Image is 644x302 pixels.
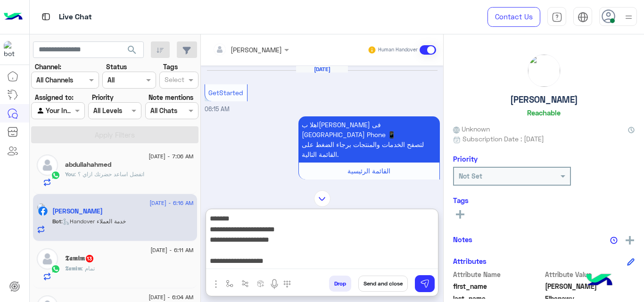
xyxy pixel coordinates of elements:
[52,218,61,225] span: Bot
[545,281,635,291] span: Ahmed
[283,280,291,288] img: make a call
[35,92,74,102] label: Assigned to:
[65,171,74,178] span: You
[51,171,60,180] img: WhatsApp
[59,11,92,24] p: Live Chat
[347,167,390,175] span: القائمة الرئيسية
[86,255,93,262] span: 13
[420,279,429,288] img: send message
[52,207,103,215] h5: Ahmed Elhenawy
[4,7,23,27] img: Logo
[31,126,198,143] button: Apply Filters
[453,269,543,279] span: Attribute Name
[578,12,588,23] img: tab
[241,280,249,287] img: Trigger scenario
[329,276,351,292] button: Drop
[453,196,635,204] h6: Tags
[527,108,561,117] h6: Reachable
[462,134,544,144] span: Subscription Date : [DATE]
[92,92,114,102] label: Priority
[37,248,58,269] img: defaultAdmin.png
[106,62,127,72] label: Status
[257,280,264,287] img: create order
[37,203,45,212] img: picture
[37,155,58,176] img: defaultAdmin.png
[149,293,193,302] span: [DATE] - 6:04 AM
[126,44,138,56] span: search
[528,55,560,87] img: picture
[4,41,21,58] img: 1403182699927242
[626,236,634,245] img: add
[149,199,193,207] span: [DATE] - 6:16 AM
[552,12,562,23] img: tab
[163,62,178,72] label: Tags
[610,237,618,244] img: notes
[35,62,61,72] label: Channel:
[82,265,95,272] span: تمام
[205,106,230,113] span: 06:15 AM
[210,278,222,290] img: send attachment
[208,89,243,97] span: GetStarted
[65,161,111,169] h5: abdullahahmed
[453,281,543,291] span: first_name
[61,218,126,225] span: : Handover خدمة العملاء
[623,11,635,23] img: profile
[253,276,269,291] button: create order
[296,66,348,73] h6: [DATE]
[510,94,578,105] h5: [PERSON_NAME]
[453,124,490,134] span: Unknown
[453,155,478,163] h6: Priority
[150,246,193,254] span: [DATE] - 6:11 AM
[74,171,144,178] span: اتفضل اساعد حضرتك ازاي ؟
[314,190,330,207] img: scroll
[121,41,144,62] button: search
[149,152,193,161] span: [DATE] - 7:06 AM
[149,92,193,102] label: Note mentions
[487,7,540,27] a: Contact Us
[378,46,418,54] small: Human Handover
[583,264,616,297] img: hulul-logo.png
[269,278,280,290] img: send voice note
[453,235,472,244] h6: Notes
[222,276,238,291] button: select flow
[51,264,60,274] img: WhatsApp
[238,276,253,291] button: Trigger scenario
[163,74,184,87] div: Select
[298,116,440,163] p: 4/9/2025, 6:15 AM
[545,269,635,279] span: Attribute Value
[65,265,82,272] span: 𝕿𝖆𝖒𝖎𝖒
[65,254,94,262] h5: 𝕿𝖆𝖒𝖎𝖒
[226,280,233,287] img: select flow
[38,206,48,216] img: Facebook
[40,11,52,23] img: tab
[358,276,408,292] button: Send and close
[547,7,566,27] a: tab
[453,257,487,265] h6: Attributes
